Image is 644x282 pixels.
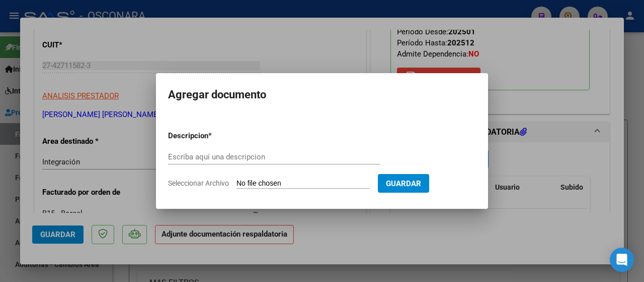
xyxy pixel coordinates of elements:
[168,85,476,104] h2: Agregar documento
[168,130,261,142] p: Descripcion
[386,179,421,188] span: Guardar
[168,179,229,187] span: Seleccionar Archivo
[378,174,429,193] button: Guardar
[610,248,634,272] div: Open Intercom Messenger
